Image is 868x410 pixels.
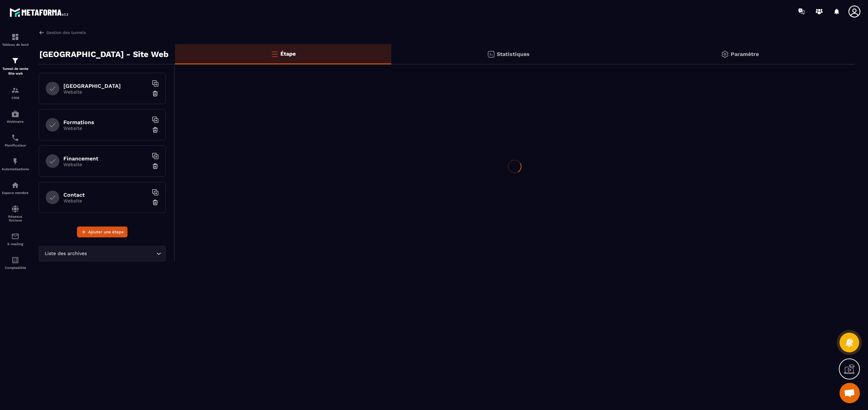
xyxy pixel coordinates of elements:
a: formationformationCRM [2,81,29,105]
a: automationsautomationsWebinaire [2,105,29,129]
p: Espace membre [2,191,29,195]
a: automationsautomationsEspace membre [2,176,29,200]
img: trash [152,90,159,97]
div: Search for option [39,246,166,261]
p: CRM [2,96,29,100]
button: Ajouter une étape [77,227,127,237]
span: Ajouter une étape [88,229,124,235]
p: Webinaire [2,120,29,123]
img: email [11,232,19,240]
img: formation [11,57,19,65]
img: automations [11,157,19,165]
img: logo [9,6,71,19]
img: bars-o.4a397970.svg [271,50,279,58]
img: setting-gr.5f69749f.svg [721,50,729,58]
img: automations [11,110,19,118]
p: Étape [280,51,296,57]
p: Website [63,198,148,203]
img: scheduler [11,134,19,142]
img: automations [11,181,19,189]
h6: Contact [63,192,148,198]
img: trash [152,163,159,170]
a: social-networksocial-networkRéseaux Sociaux [2,200,29,227]
p: Automatisations [2,167,29,171]
p: Tableau de bord [2,43,29,46]
a: emailemailE-mailing [2,227,29,251]
img: formation [11,86,19,94]
span: Liste des archives [43,250,88,257]
img: trash [152,199,159,206]
p: Statistiques [497,51,530,57]
a: schedulerschedulerPlanificateur [2,129,29,152]
p: Planificateur [2,143,29,147]
p: Website [63,162,148,167]
a: formationformationTunnel de vente Site web [2,52,29,81]
p: Comptabilité [2,266,29,270]
img: arrow [39,30,45,36]
p: [GEOGRAPHIC_DATA] - Site Web [39,47,169,61]
div: Ouvrir le chat [840,383,860,403]
p: Réseaux Sociaux [2,215,29,222]
img: trash [152,126,159,133]
a: accountantaccountantComptabilité [2,251,29,275]
p: Tunnel de vente Site web [2,66,29,76]
h6: Financement [63,155,148,162]
img: stats.20deebd0.svg [487,50,495,58]
input: Search for option [88,250,155,257]
p: E-mailing [2,242,29,246]
a: formationformationTableau de bord [2,28,29,52]
a: Gestion des tunnels [39,30,86,36]
img: formation [11,33,19,41]
img: accountant [11,256,19,264]
h6: Formations [63,119,148,125]
p: Website [63,125,148,131]
img: social-network [11,205,19,213]
h6: [GEOGRAPHIC_DATA] [63,83,148,89]
a: automationsautomationsAutomatisations [2,152,29,176]
p: Paramètre [731,51,759,57]
p: Website [63,89,148,95]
